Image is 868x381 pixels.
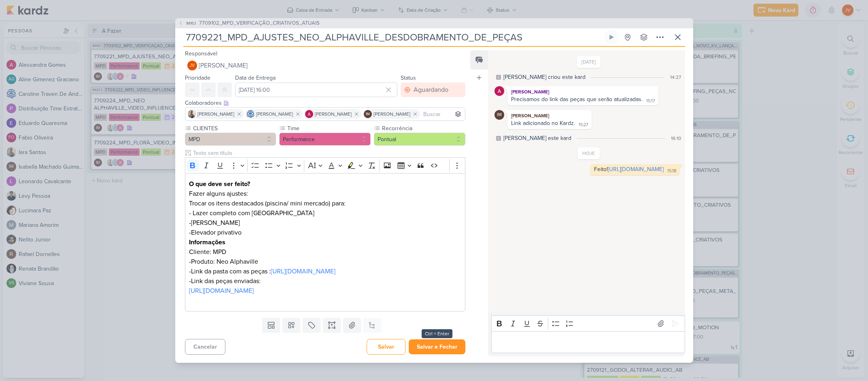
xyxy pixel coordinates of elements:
p: Cliente: MPD [189,247,461,257]
button: IM163 7709102_MPD_VERIFICAÇÃO_CRIATIVOS_ATUAIS [178,19,320,28]
div: Feito! [594,166,664,173]
input: Texto sem título [191,149,466,157]
div: [PERSON_NAME] criou este kard [503,73,586,81]
button: Performance [279,133,371,146]
div: 15:27 [579,122,588,128]
div: Link adicionado no Kardz. [511,120,575,127]
img: Iara Santos [188,110,196,118]
button: JV [PERSON_NAME] [185,58,466,73]
button: Cancelar [185,339,225,355]
div: Editor editing area: main [491,331,685,353]
div: Ctrl + Enter [422,329,452,338]
span: [PERSON_NAME] [199,61,248,70]
div: Editor toolbar [185,157,466,173]
div: Editor toolbar [491,315,685,331]
p: Fazer alguns ajustes: [189,189,461,199]
div: 14:27 [670,74,681,81]
button: MPD [185,133,276,146]
a: [URL][DOMAIN_NAME] [189,287,254,295]
div: Isabella Machado Guimarães [494,110,504,120]
strong: O que deve ser feito? [189,180,250,188]
p: IM [366,112,370,116]
span: [PERSON_NAME] [315,110,352,118]
div: 15:18 [667,168,676,174]
div: [PERSON_NAME] [509,112,590,120]
button: Salvar e Fechar [409,339,465,354]
p: -Link da pasta com as peças : [189,267,461,276]
span: IM163 [185,20,197,26]
span: [PERSON_NAME] [256,110,293,118]
div: [PERSON_NAME] [509,88,657,96]
p: -[PERSON_NAME] -Elevador privativo [189,218,461,237]
p: -Link das peças enviadas: [189,276,461,286]
div: 15:17 [646,98,655,104]
div: Ligar relógio [608,34,615,40]
p: JV [190,63,195,68]
strong: Informações [189,238,225,246]
span: [PERSON_NAME] [374,110,410,118]
div: 16:10 [671,135,681,142]
input: Kard Sem Título [183,30,603,44]
label: Status [401,74,416,81]
a: [URL][DOMAIN_NAME] [271,267,335,275]
p: IM [497,113,502,117]
div: Aguardando [414,85,448,95]
div: Colaboradores [185,99,466,107]
span: [PERSON_NAME] [197,110,234,118]
label: Time [287,124,371,133]
span: 7709102_MPD_VERIFICAÇÃO_CRIATIVOS_ATUAIS [199,19,320,28]
p: Trocar os itens destacados (piscina/ mini mercado) para: - Lazer completo com [GEOGRAPHIC_DATA] [189,199,461,218]
img: Alessandra Gomes [305,110,313,118]
button: Salvar [367,339,405,355]
p: -Produto: Neo Alphaville [189,257,461,267]
div: [PERSON_NAME] este kard [503,134,571,142]
input: Select a date [235,83,398,97]
img: Caroline Traven De Andrade [246,110,255,118]
button: Pontual [374,133,465,146]
label: Data de Entrega [235,74,276,81]
label: Responsável [185,50,217,57]
img: Alessandra Gomes [494,86,504,96]
div: Precisamos do link das peças que serão atualizadas. [511,96,643,103]
a: [URL][DOMAIN_NAME] [608,166,664,173]
label: Prioridade [185,74,210,81]
input: Buscar [422,109,464,119]
div: Joney Viana [187,61,197,70]
label: Recorrência [381,124,465,133]
label: CLIENTES [192,124,276,133]
div: Isabella Machado Guimarães [364,110,372,118]
button: Aguardando [401,83,465,97]
div: Editor editing area: main [185,173,466,312]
